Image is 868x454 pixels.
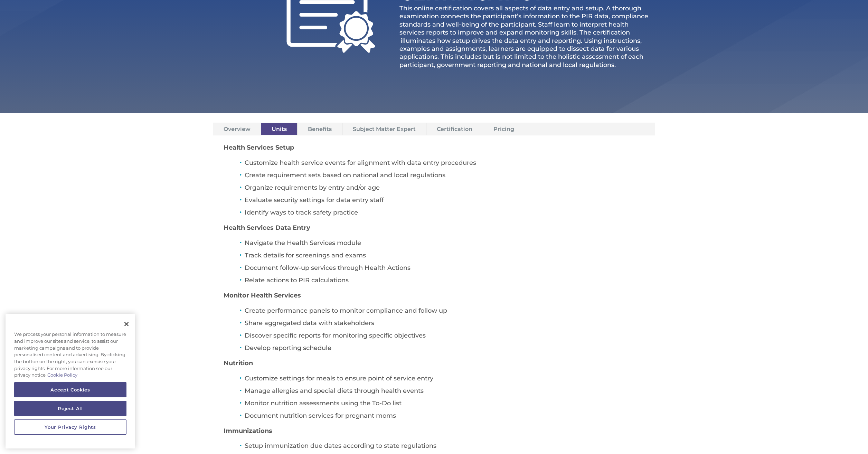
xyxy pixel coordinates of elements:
[6,328,135,382] div: We process your personal information to measure and improve our sites and service, to assist our ...
[245,183,644,196] li: Organize requirements by entry and/or age
[224,359,253,367] strong: Nutrition
[245,251,644,263] li: Track details for screenings and exams
[224,224,310,231] strong: Health Services Data Entry
[6,314,135,448] div: Privacy
[213,123,261,135] a: Overview
[14,382,126,397] button: Accept Cookies
[245,208,644,220] li: Identify ways to track safety practice
[245,319,644,331] li: Share aggregated data with stakeholders
[6,314,135,448] div: Cookie banner
[245,343,644,356] li: Develop reporting schedule
[119,316,134,332] button: Close
[245,441,644,454] li: Setup immunization due dates according to state regulations
[245,411,644,424] li: Document nutrition services for pregnant moms
[245,331,644,343] li: Discover specific reports for monitoring specific objectives
[245,276,644,288] li: Relate actions to PIR calculations
[261,123,297,135] a: Units
[245,158,644,171] li: Customize health service events for alignment with data entry procedures
[342,123,426,135] a: Subject Matter Expert
[47,372,77,378] a: More information about your privacy, opens in a new tab
[245,306,644,319] li: Create performance panels to monitor compliance and follow up
[245,263,644,276] li: Document follow-up services through Health Actions
[298,123,342,135] a: Benefits
[224,144,294,151] strong: Health Services Setup
[245,196,644,208] li: Evaluate security settings for data entry staff
[245,386,644,399] li: Manage allergies and special diets through health events
[426,123,483,135] a: Certification
[224,427,272,435] strong: Immunizations
[14,419,126,435] button: Your Privacy Rights
[399,4,648,69] span: This online certification covers all aspects of data entry and setup. A thorough examination conn...
[245,171,644,183] li: Create requirement sets based on national and local regulations
[245,374,644,386] li: Customize settings for meals to ensure point of service entry
[245,399,644,411] li: Monitor nutrition assessments using the To-Do list
[483,123,525,135] a: Pricing
[14,401,126,416] button: Reject All
[245,238,644,251] li: Navigate the Health Services module
[224,292,301,299] strong: Monitor Health Services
